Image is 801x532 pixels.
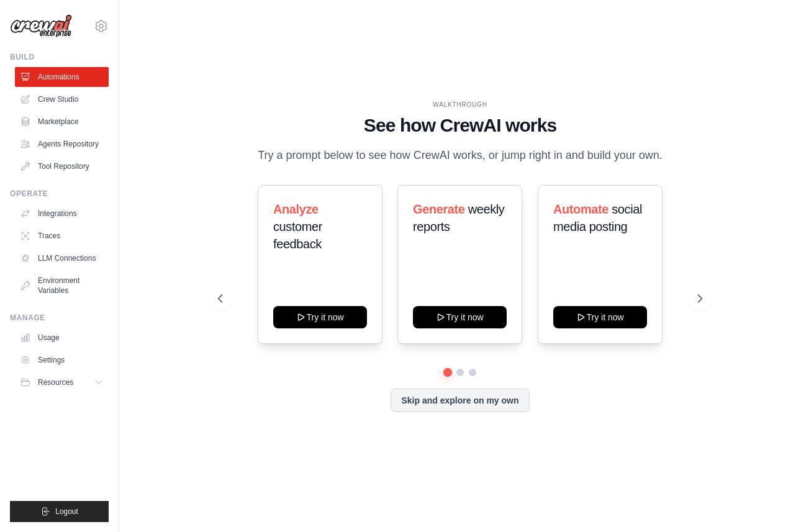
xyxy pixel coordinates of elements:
[553,202,609,216] span: Automate
[251,147,669,165] p: Try a prompt below to see how CrewAI works, or jump right in and build your own.
[15,89,109,109] a: Crew Studio
[15,112,109,132] a: Marketplace
[15,271,109,300] a: Environment Variables
[391,389,529,412] button: Skip and explore on my own
[38,377,73,387] span: Resources
[10,14,72,38] img: Logo
[10,189,109,199] div: Operate
[10,501,109,522] button: Logout
[15,156,109,176] a: Tool Repository
[10,52,109,62] div: Build
[15,134,109,154] a: Agents Repository
[15,372,109,392] button: Resources
[15,328,109,348] a: Usage
[218,100,702,109] div: WALKTHROUGH
[15,248,109,268] a: LLM Connections
[218,114,702,137] h1: See how CrewAI works
[553,202,642,233] span: social media posting
[413,202,504,233] span: weekly reports
[413,202,465,216] span: Generate
[413,306,507,328] button: Try it now
[10,313,109,323] div: Manage
[273,306,367,328] button: Try it now
[15,226,109,246] a: Traces
[553,306,647,328] button: Try it now
[273,202,319,216] span: Analyze
[273,220,322,251] span: customer feedback
[15,204,109,223] a: Integrations
[55,507,78,516] span: Logout
[15,350,109,370] a: Settings
[15,67,109,87] a: Automations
